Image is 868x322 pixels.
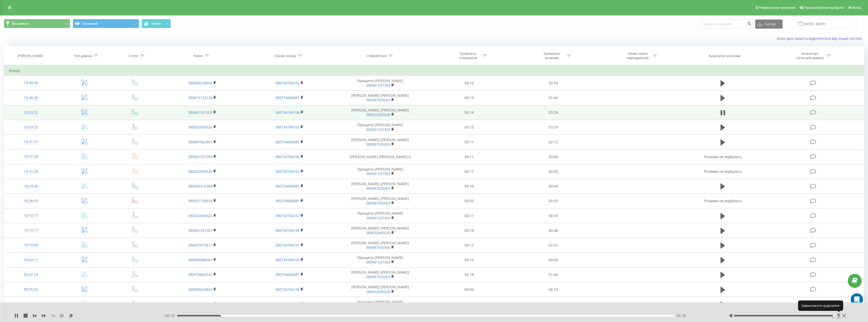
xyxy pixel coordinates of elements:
button: Основний [73,19,139,28]
a: 380987505556 [366,245,390,250]
div: Тип дзвінка [74,54,92,58]
td: 00:16 [427,179,511,194]
div: 10:10:17 [9,225,53,235]
a: 380734746101 [275,243,300,248]
button: Всі дзвінки [4,19,70,28]
td: [PERSON_NAME] [PERSON_NAME] [333,179,427,194]
a: 380987505003 [366,98,390,102]
td: Прищепа [PERSON_NAME] [333,164,427,179]
div: Статус [128,54,139,58]
div: Аудіозапис розмови [709,54,741,58]
a: 380734746102 [275,213,300,218]
td: 00:00 [511,164,595,179]
div: Співробітник [366,54,387,58]
td: 00:16 [427,76,511,90]
td: Прищепа [PERSON_NAME] [333,297,427,312]
td: [PERSON_NAME] [PERSON_NAME] [333,105,427,120]
td: 02:52 [511,238,595,253]
div: 10:40:48 [9,78,53,88]
td: Вчора [4,66,864,76]
a: 380962416369 [188,184,212,188]
td: 00:15 [427,297,511,312]
a: 380683538033 [188,81,212,85]
td: Прищепа [PERSON_NAME] [333,253,427,267]
td: 03:28 [511,105,595,120]
td: Прищепа [PERSON_NAME] [333,76,427,90]
td: 03:29 [511,120,595,135]
span: 00:18 [676,313,686,318]
div: 10:10:05 [9,240,53,250]
a: 380987505003 [366,186,390,191]
td: 00:13 [427,120,511,135]
div: Завантажити аудіозапис [798,300,843,311]
div: 10:31:28 [9,167,53,177]
span: Графік [152,22,161,25]
span: Розмова не відбулась [704,198,742,203]
div: 09:20:07 [9,299,53,309]
td: [PERSON_NAME] [PERSON_NAME] [333,267,427,282]
td: 00:03 [427,194,511,208]
td: 00:44 [511,179,595,194]
a: 380734746102 [275,81,300,85]
a: 380957754928 [188,198,212,203]
span: Розмова не відбулась [704,154,742,159]
a: 380961537303 [188,154,212,159]
td: 00:06 [427,282,511,297]
td: [PERSON_NAME] [PERSON_NAME] [333,135,427,149]
td: 01:45 [511,90,595,105]
div: 09:47:24 [9,270,53,280]
div: Accessibility label [833,315,835,317]
td: Прищепа [PERSON_NAME] [333,209,427,223]
a: 380673132534 [188,95,212,100]
a: 380961537303 [366,171,390,176]
td: 00:13 [427,238,511,253]
td: 00:13 [427,164,511,179]
div: Бізнес номер [275,54,296,58]
a: 380734746106 [275,287,300,292]
a: 380734746106 [275,110,300,115]
div: 09:35:42 [9,285,53,294]
div: 10:33:32 [9,122,53,132]
a: 380987862997 [188,140,212,144]
a: 380632695026 [188,169,212,174]
a: 380734746106 [275,154,300,159]
div: 10:31:29 [9,152,53,162]
div: 10:10:17 [9,211,53,221]
a: 380987505003 [366,201,390,205]
td: 00:17 [427,209,511,223]
a: 380734746102 [275,169,300,174]
div: [PERSON_NAME] [17,54,43,58]
span: - 03:10 [164,313,177,318]
td: 00:11 [427,149,511,164]
td: [PERSON_NAME] [PERSON_NAME] [333,238,427,253]
a: 380632695026 [366,289,390,294]
td: 00:00 [511,194,595,208]
div: 10:31:37 [9,137,53,147]
td: 06:19 [511,282,595,297]
input: Пошук за номером [699,20,753,29]
td: [PERSON_NAME] [PERSON_NAME] [333,282,427,297]
td: 00:19 [427,253,511,267]
button: Графік [142,19,171,28]
td: 01:44 [511,267,595,282]
div: 10:29:45 [9,181,53,191]
td: 00:39 [511,209,595,223]
div: 10:28:03 [9,196,53,206]
a: 380961537303 [188,228,212,233]
button: Експорт [755,20,783,29]
a: 380734686081 [275,184,300,188]
span: Всі дзвінки [12,22,29,26]
a: 380632695026 [366,112,390,117]
a: 380989086581 [188,302,212,307]
a: 380734746102 [275,125,300,129]
td: 00:40 [511,223,595,238]
a: 380961537303 [366,260,390,264]
td: 00:50 [511,76,595,90]
a: 380974862922 [188,272,212,277]
a: 380961537303 [188,110,212,115]
span: 1 x [51,313,55,318]
td: [PERSON_NAME] [PERSON_NAME] () [333,149,427,164]
span: Налаштування профілю [804,6,844,10]
a: 380734686081 [275,140,300,144]
div: 10:04:11 [9,255,53,265]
